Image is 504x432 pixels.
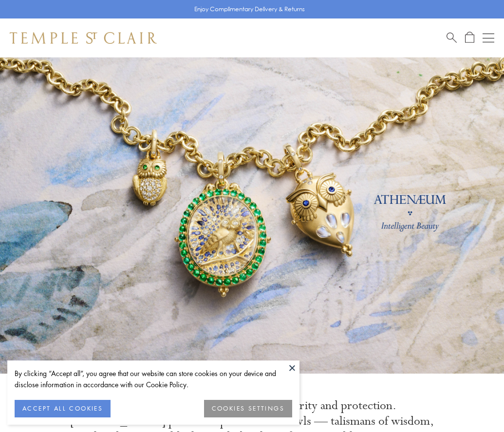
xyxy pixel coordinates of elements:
[15,400,111,417] button: ACCEPT ALL COOKIES
[204,400,292,417] button: COOKIES SETTINGS
[15,368,292,390] div: By clicking “Accept all”, you agree that our website can store cookies on your device and disclos...
[194,4,305,14] p: Enjoy Complimentary Delivery & Returns
[465,32,474,44] a: Open Shopping Bag
[483,32,494,44] button: Open navigation
[10,32,157,44] img: Temple St. Clair
[447,32,457,44] a: Search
